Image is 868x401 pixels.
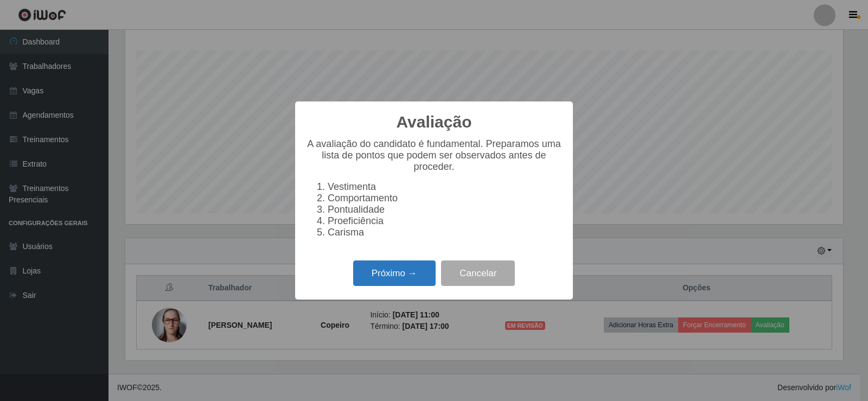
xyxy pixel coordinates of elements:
li: Vestimenta [328,181,562,193]
li: Comportamento [328,193,562,204]
button: Próximo → [353,260,436,286]
li: Carisma [328,227,562,238]
li: Pontualidade [328,204,562,215]
button: Cancelar [441,260,515,286]
p: A avaliação do candidato é fundamental. Preparamos uma lista de pontos que podem ser observados a... [306,138,562,173]
h2: Avaliação [397,112,472,132]
li: Proeficiência [328,215,562,227]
